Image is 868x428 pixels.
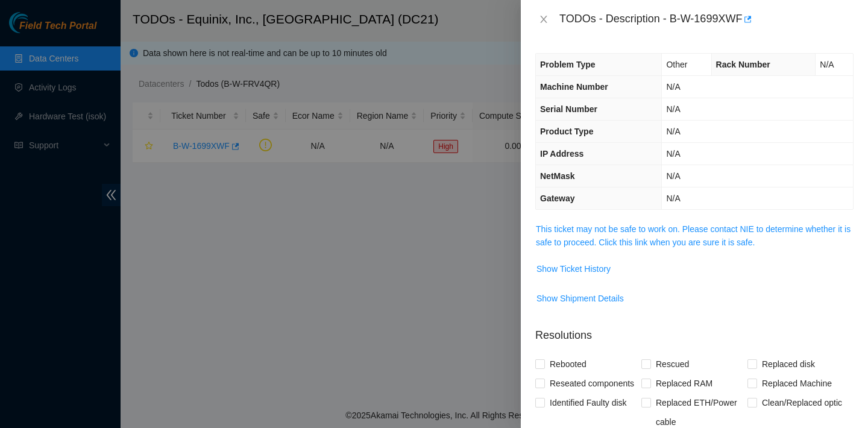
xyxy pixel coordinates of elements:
[545,374,639,393] span: Reseated components
[820,60,834,69] span: N/A
[666,171,680,181] span: N/A
[545,393,632,412] span: Identified Faulty disk
[540,127,593,136] span: Product Type
[666,194,680,203] span: N/A
[540,104,597,114] span: Serial Number
[666,104,680,114] span: N/A
[536,224,851,247] a: This ticket may not be safe to work on. Please contact NIE to determine whether it is safe to pro...
[666,149,680,159] span: N/A
[540,82,608,92] span: Machine Number
[666,82,680,92] span: N/A
[540,171,575,181] span: NetMask
[757,374,837,393] span: Replaced Machine
[536,292,624,305] span: Show Shipment Details
[757,393,847,412] span: Clean/Replaced optic
[536,289,624,308] button: Show Shipment Details
[540,60,596,69] span: Problem Type
[651,374,717,393] span: Replaced RAM
[666,60,687,69] span: Other
[545,354,591,374] span: Rebooted
[540,149,583,159] span: IP Address
[540,194,575,203] span: Gateway
[535,14,552,25] button: Close
[535,318,854,344] p: Resolutions
[651,354,694,374] span: Rescued
[757,354,820,374] span: Replaced disk
[536,262,611,275] span: Show Ticket History
[716,60,770,69] span: Rack Number
[666,127,680,136] span: N/A
[559,10,854,29] div: TODOs - Description - B-W-1699XWF
[536,259,611,279] button: Show Ticket History
[539,14,549,24] span: close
